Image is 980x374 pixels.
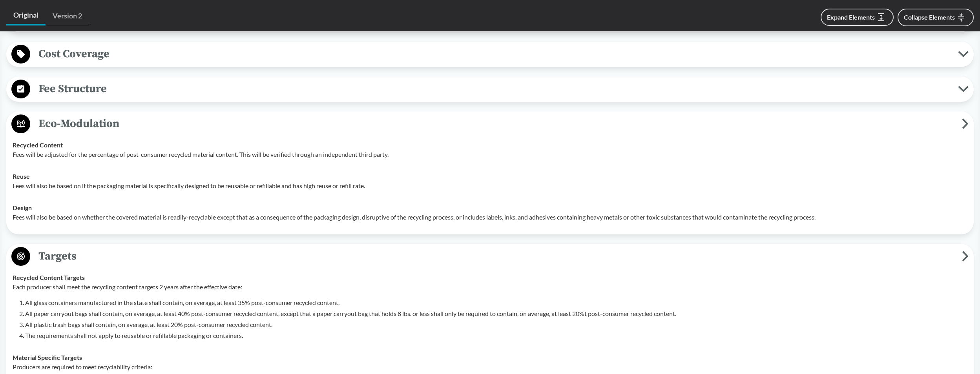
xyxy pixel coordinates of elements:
[46,7,89,25] a: Version 2
[898,9,974,26] button: Collapse Elements
[13,181,967,191] p: Fees will also be based on if the packaging material is specifically designed to be reusable or r...
[13,282,967,292] p: Each producer shall meet the recycling content targets 2 years after the effective date:
[9,79,971,99] button: Fee Structure
[25,320,967,329] li: All plastic trash bags shall contain, on average, at least 20% post-consumer recycled content.
[13,274,85,281] strong: Recycled Content Targets
[30,115,962,133] span: Eco-Modulation
[30,247,962,265] span: Targets
[13,354,82,361] strong: Material Specific Targets
[13,150,967,159] p: Fees will be adjusted for the percentage of post-consumer recycled material content. This will be...
[13,204,32,211] strong: Design
[13,212,967,222] p: Fees will also be based on whether the covered material is readily-recyclable except that as a co...
[13,172,30,180] strong: Reuse
[13,362,967,372] p: Producers are required to meet recyclability criteria:
[6,6,46,25] a: Original
[821,9,894,26] button: Expand Elements
[30,80,958,98] span: Fee Structure
[30,45,958,63] span: Cost Coverage
[13,141,63,149] strong: Recycled Content
[9,44,971,64] button: Cost Coverage
[25,298,967,307] li: All glass containers manufactured in the state shall contain, on average, at least 35% post-consu...
[9,247,971,267] button: Targets
[25,309,967,318] li: All paper carryout bags shall contain, on average, at least 40% post-consumer recycled content, e...
[9,114,971,134] button: Eco-Modulation
[25,331,967,340] li: The requirements shall not apply to reusable or refillable packaging or containers.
